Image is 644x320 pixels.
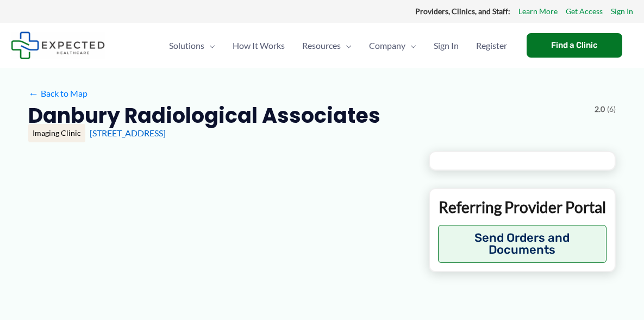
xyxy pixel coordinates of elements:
[527,33,622,58] a: Find a Clinic
[360,27,425,65] a: CompanyMenu Toggle
[204,27,215,65] span: Menu Toggle
[611,4,633,18] a: Sign In
[467,27,516,65] a: Register
[293,27,360,65] a: ResourcesMenu Toggle
[405,27,416,65] span: Menu Toggle
[518,4,558,18] a: Learn More
[434,27,459,65] span: Sign In
[369,27,405,65] span: Company
[28,88,39,98] span: ←
[11,32,105,59] img: Expected Healthcare Logo - side, dark font, small
[160,27,516,65] nav: Primary Site Navigation
[90,128,166,138] a: [STREET_ADDRESS]
[476,27,507,65] span: Register
[169,27,204,65] span: Solutions
[607,102,616,116] span: (6)
[341,27,352,65] span: Menu Toggle
[438,225,607,263] button: Send Orders and Documents
[233,27,285,65] span: How It Works
[425,27,467,65] a: Sign In
[566,4,603,18] a: Get Access
[224,27,293,65] a: How It Works
[28,102,380,129] h2: Danbury Radiological Associates
[28,85,87,102] a: ←Back to Map
[438,197,607,217] p: Referring Provider Portal
[595,102,605,116] span: 2.0
[160,27,224,65] a: SolutionsMenu Toggle
[28,124,85,142] div: Imaging Clinic
[415,7,510,16] strong: Providers, Clinics, and Staff:
[302,27,341,65] span: Resources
